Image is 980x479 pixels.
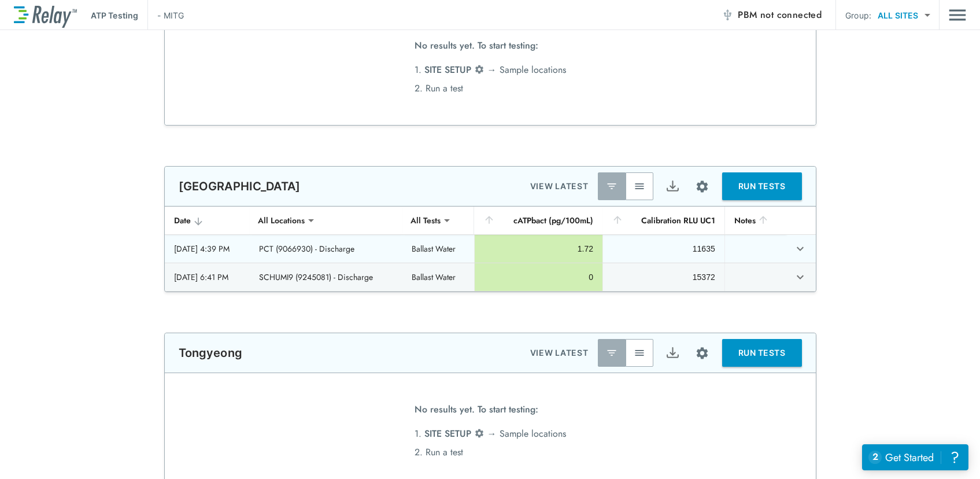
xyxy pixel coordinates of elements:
[760,8,822,21] span: not connected
[157,9,184,21] p: - MITG
[612,213,715,227] div: Calibration RLU UC1
[165,207,250,235] th: Date
[415,443,566,462] li: 2. Run a test
[845,9,871,21] p: Group:
[14,3,77,28] img: LuminUltra Relay
[474,64,485,75] img: Settings Icon
[415,36,538,61] span: No results yet. To start testing:
[949,4,966,26] img: Drawer Icon
[790,267,810,287] button: expand row
[91,9,138,21] p: ATP Testing
[483,213,593,227] div: cATPbact (pg/100mL)
[415,79,566,98] li: 2. Run a test
[606,347,617,359] img: Latest
[415,61,566,79] li: 1. → Sample locations
[634,347,645,359] img: View All
[424,427,471,440] span: SITE SETUP
[415,400,538,425] span: No results yet. To start testing:
[179,346,242,360] p: Tongyeong
[250,235,402,263] td: PCT (9066930) - Discharge
[659,339,687,367] button: Export
[250,263,402,291] td: SCHUMI9 (9245081) - Discharge
[659,172,687,200] button: Export
[606,180,617,192] img: Latest
[790,239,810,259] button: expand row
[530,179,589,193] p: VIEW LATEST
[687,171,718,202] button: Site setup
[179,179,301,193] p: [GEOGRAPHIC_DATA]
[687,338,718,369] button: Site setup
[484,243,593,255] div: 1.72
[424,63,471,76] span: SITE SETUP
[949,4,966,26] button: Main menu
[862,444,968,470] iframe: Resource center
[415,425,566,443] li: 1. → Sample locations
[665,179,680,194] img: Export Icon
[634,180,645,192] img: View All
[722,172,802,200] button: RUN TESTS
[402,235,474,263] td: Ballast Water
[250,209,313,232] div: All Locations
[738,7,822,23] span: PBM
[530,346,589,360] p: VIEW LATEST
[165,207,816,292] table: sticky table
[722,9,733,21] img: Offline Icon
[174,271,241,283] div: [DATE] 6:41 PM
[717,3,826,27] button: PBM not connected
[402,263,474,291] td: Ballast Water
[722,339,802,367] button: RUN TESTS
[402,209,449,232] div: All Tests
[734,213,777,227] div: Notes
[665,346,680,360] img: Export Icon
[174,243,241,255] div: [DATE] 4:39 PM
[474,428,485,439] img: Settings Icon
[695,179,709,194] img: Settings Icon
[695,346,709,360] img: Settings Icon
[612,243,715,255] div: 11635
[484,271,593,283] div: 0
[612,271,715,283] div: 15372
